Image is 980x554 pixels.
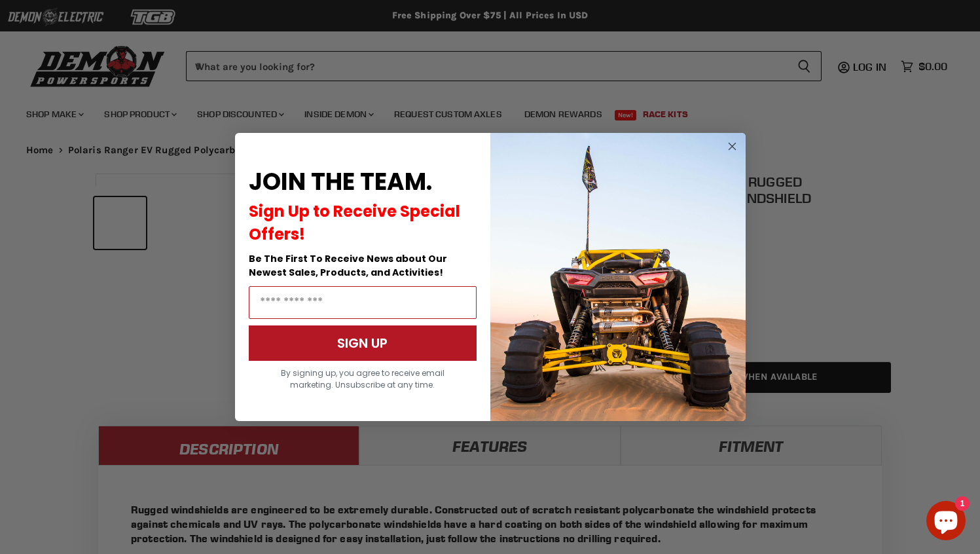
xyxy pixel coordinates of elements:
span: Sign Up to Receive Special Offers! [249,200,460,245]
span: Be The First To Receive News about Our Newest Sales, Products, and Activities! [249,252,447,279]
button: SIGN UP [249,325,477,361]
span: JOIN THE TEAM. [249,165,432,198]
img: a9095488-b6e7-41ba-879d-588abfab540b.jpeg [490,133,746,421]
span: By signing up, you agree to receive email marketing. Unsubscribe at any time. [281,367,445,390]
inbox-online-store-chat: Shopify online store chat [922,501,970,544]
input: Email Address [249,286,477,319]
button: Close dialog [724,138,740,155]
